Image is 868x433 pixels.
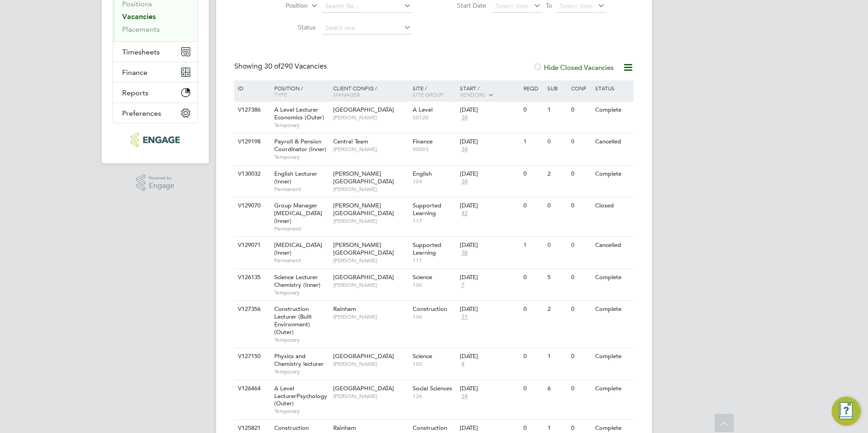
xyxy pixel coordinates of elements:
a: Powered byEngage [136,174,175,192]
span: 7 [460,281,466,289]
div: 0 [521,166,545,182]
a: Vacancies [122,12,156,21]
div: Start / [458,80,521,103]
div: V127356 [236,301,267,318]
div: Position / [267,80,331,102]
label: Start Date [434,1,486,10]
button: Engage Resource Center [832,397,861,426]
span: Temporary [274,368,329,375]
span: 117 [413,257,456,264]
div: V127150 [236,348,267,365]
span: [GEOGRAPHIC_DATA] [333,106,394,113]
div: V126135 [236,269,267,286]
span: Select date [560,2,592,10]
div: V129198 [236,133,267,150]
span: Science [413,273,432,281]
div: 0 [569,237,592,254]
span: Finance [122,68,148,77]
div: ID [236,80,267,96]
div: 0 [545,197,569,214]
div: Cancelled [593,237,632,254]
span: 34 [460,146,469,153]
div: Conf [569,80,592,96]
div: Cancelled [593,133,632,150]
span: Permanent [274,225,329,232]
div: Complete [593,269,632,286]
span: 34 [460,178,469,186]
div: 6 [545,380,569,397]
div: [DATE] [460,424,519,432]
div: 5 [545,269,569,286]
span: [PERSON_NAME] [333,186,408,193]
div: 0 [521,102,545,118]
div: 0 [569,301,592,318]
div: 0 [521,197,545,214]
span: [GEOGRAPHIC_DATA] [333,273,394,281]
div: 0 [569,133,592,150]
span: Engage [149,182,174,190]
span: 106 [413,313,456,320]
div: V126464 [236,380,267,397]
span: 50120 [413,114,456,121]
span: Construction [413,305,447,313]
input: Select one [322,22,411,34]
span: Central Team [333,138,368,145]
div: [DATE] [460,305,519,313]
span: Temporary [274,289,329,296]
a: Placements [122,25,160,34]
span: A Level Lecturer Economics (Outer) [274,106,324,121]
span: Finance [413,138,433,145]
div: Status [593,80,632,96]
span: Reports [122,89,148,97]
div: Site / [410,80,458,102]
span: [PERSON_NAME][GEOGRAPHIC_DATA] [333,202,394,217]
div: 0 [569,197,592,214]
span: Rainham [333,305,356,313]
span: [GEOGRAPHIC_DATA] [333,352,394,360]
label: Hide Closed Vacancies [533,63,614,72]
span: Science [413,352,432,360]
div: 0 [569,102,592,118]
div: Sub [545,80,569,96]
span: Preferences [122,109,161,118]
span: Permanent [274,186,329,193]
span: Temporary [274,408,329,415]
div: [DATE] [460,170,519,178]
span: 34 [460,114,469,122]
span: 38 [460,249,469,257]
button: Preferences [113,103,197,123]
span: Manager [333,91,360,98]
span: Science Lecturer Chemistry (Inner) [274,273,321,289]
span: Site Group [413,91,444,98]
button: Reports [113,83,197,103]
span: Type [274,91,287,98]
span: [PERSON_NAME][GEOGRAPHIC_DATA] [333,170,394,185]
div: Complete [593,301,632,318]
div: [DATE] [460,106,519,114]
span: 42 [460,210,469,217]
div: V127386 [236,102,267,118]
div: 0 [521,269,545,286]
span: Temporary [274,153,329,161]
span: 100 [413,360,456,368]
span: Physics and Chemistry lecturer [274,352,324,368]
span: [GEOGRAPHIC_DATA] [333,384,394,392]
div: V130032 [236,166,267,182]
span: 4 [460,360,466,368]
div: 0 [521,380,545,397]
div: Complete [593,166,632,182]
span: A Level LecturerPsychology (Outer) [274,384,327,408]
span: Payroll & Pension Coordinator (Inner) [274,138,326,153]
div: Complete [593,348,632,365]
div: [DATE] [460,138,519,146]
span: [PERSON_NAME] [333,360,408,368]
span: A Level [413,106,433,113]
div: 0 [545,237,569,254]
span: Supported Learning [413,202,441,217]
span: Timesheets [122,48,160,56]
span: 30 of [264,62,281,71]
span: Group Manager [MEDICAL_DATA] (Inner) [274,202,322,225]
div: Closed [593,197,632,214]
div: 0 [569,380,592,397]
div: 1 [521,237,545,254]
